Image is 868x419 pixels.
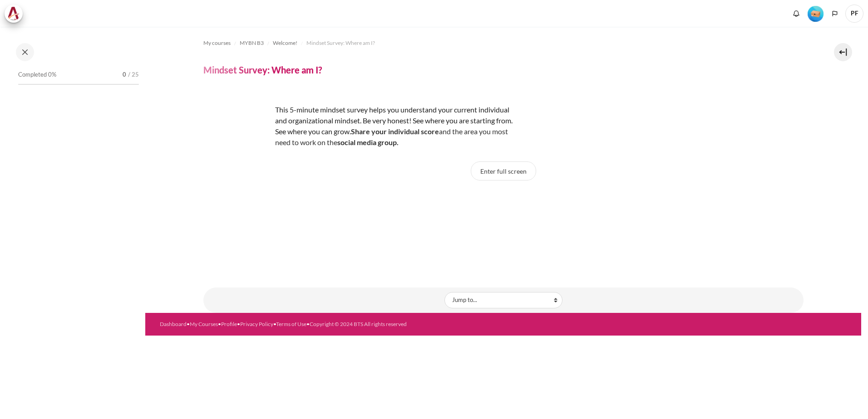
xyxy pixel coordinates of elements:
[276,321,306,327] a: Terms of Use
[471,161,536,180] button: Enter full screen
[273,38,297,49] a: Welcome!
[828,7,842,20] button: Languages
[240,38,264,49] a: MYBN B3
[203,90,271,158] img: assmt
[240,39,264,47] span: MYBN B3
[203,36,804,50] nav: Navigation bar
[351,127,439,136] strong: Share your individual score
[273,39,297,47] span: Welcome!
[5,5,27,23] a: Architeck Architeck
[240,321,273,327] a: Privacy Policy
[128,70,139,79] span: / 25
[203,104,521,148] p: This 5-minute mindset survey helps you understand your current individual and organizational mind...
[160,320,542,328] div: • • • • •
[275,127,508,146] span: and the area you most need to work o
[321,138,399,146] span: n the
[7,7,20,20] img: Architeck
[203,39,231,47] span: My courses
[435,190,572,258] iframe: Mindset Survey: Where am I?
[789,7,803,20] div: Show notification window with no new notifications
[203,38,231,49] a: My courses
[845,5,863,23] a: User menu
[845,5,863,23] span: PF
[18,70,56,79] span: Completed 0%
[160,321,187,327] a: Dashboard
[804,5,827,22] a: Level #1
[203,64,322,76] h4: Mindset Survey: Where am I?
[808,5,824,22] div: Level #1
[310,321,407,327] a: Copyright © 2024 BTS All rights reserved
[306,39,375,47] span: Mindset Survey: Where am I?
[337,138,399,146] strong: social media group.
[123,70,126,79] span: 0
[808,6,824,22] img: Level #1
[190,321,218,327] a: My Courses
[145,27,861,313] section: Content
[221,321,237,327] a: Profile
[306,38,375,49] a: Mindset Survey: Where am I?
